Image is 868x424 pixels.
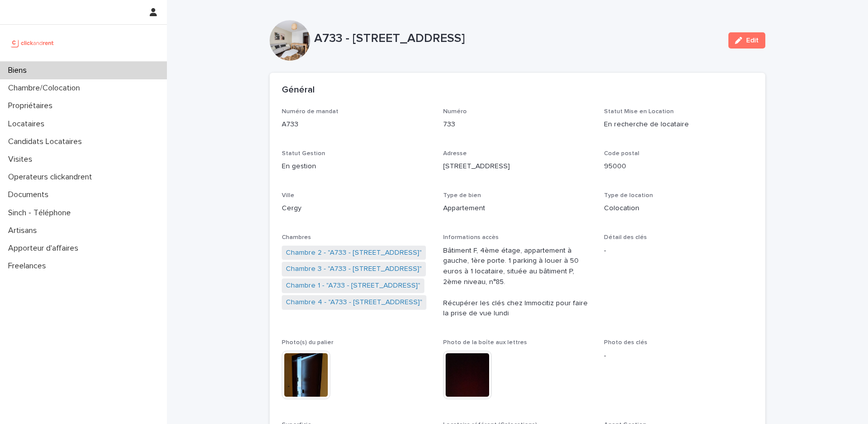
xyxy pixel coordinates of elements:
[4,66,35,75] p: Biens
[604,161,753,172] p: 95000
[282,203,431,214] p: Cergy
[314,31,720,46] p: A733 - [STREET_ADDRESS]
[604,234,647,241] span: Détail des clés
[443,246,592,319] p: Bâtiment F, 4ème étage, appartement à gauche, 1ère porte. 1 parking à louer à 50 euros à 1 locata...
[746,37,759,44] span: Edit
[728,32,765,49] button: Edit
[443,109,467,115] span: Numéro
[286,280,420,291] a: Chambre 1 - "A733 - [STREET_ADDRESS]"
[604,340,647,346] span: Photo des clés
[604,151,639,157] span: Code postal
[604,351,753,361] p: -
[443,340,527,346] span: Photo de la boîte aux lettres
[282,119,431,130] p: A733
[4,226,45,235] p: Artisans
[4,101,61,111] p: Propriétaires
[4,190,57,200] p: Documents
[4,244,86,253] p: Apporteur d'affaires
[282,109,338,115] span: Numéro de mandat
[443,161,592,172] p: [STREET_ADDRESS]
[443,193,481,199] span: Type de bien
[282,161,431,172] p: En gestion
[286,297,422,308] a: Chambre 4 - "A733 - [STREET_ADDRESS]"
[604,246,753,256] p: -
[443,203,592,214] p: Appartement
[604,193,653,199] span: Type de location
[286,248,422,258] a: Chambre 2 - "A733 - [STREET_ADDRESS]"
[443,151,467,157] span: Adresse
[4,261,54,271] p: Freelances
[604,109,674,115] span: Statut Mise en Location
[8,33,57,53] img: UCB0brd3T0yccxBKYDjQ
[4,83,88,93] p: Chambre/Colocation
[443,234,499,241] span: Informations accès
[4,172,100,182] p: Operateurs clickandrent
[4,155,40,164] p: Visites
[282,151,325,157] span: Statut Gestion
[4,119,53,129] p: Locataires
[604,203,753,214] p: Colocation
[282,193,294,199] span: Ville
[282,340,333,346] span: Photo(s) du palier
[282,85,315,96] h2: Général
[282,234,311,241] span: Chambres
[443,119,592,130] p: 733
[4,137,90,147] p: Candidats Locataires
[4,208,79,218] p: Sinch - Téléphone
[286,264,422,274] a: Chambre 3 - "A733 - [STREET_ADDRESS]"
[604,119,753,130] p: En recherche de locataire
